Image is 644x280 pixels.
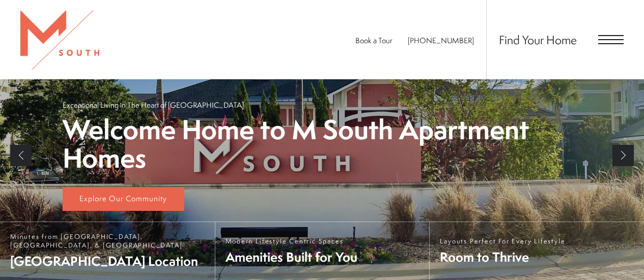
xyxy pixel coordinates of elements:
[226,237,357,245] span: Modern Lifestyle Centric Spaces
[63,187,184,211] a: Explore Our Community
[612,145,634,166] a: Next
[226,248,357,266] span: Amenities Built for You
[355,35,393,46] a: Book a Tour
[10,145,32,166] a: Previous
[598,35,624,44] button: Open Menu
[440,248,565,266] span: Room to Thrive
[429,222,644,280] a: Layouts Perfect For Every Lifestyle
[63,115,582,173] p: Welcome Home to M South Apartment Homes
[408,35,474,46] a: Call Us at 813-570-8014
[79,193,167,204] span: Explore Our Community
[440,237,565,245] span: Layouts Perfect For Every Lifestyle
[10,232,205,250] span: Minutes from [GEOGRAPHIC_DATA], [GEOGRAPHIC_DATA], & [GEOGRAPHIC_DATA]
[499,32,577,48] a: Find Your Home
[63,100,244,110] p: Exceptional Living in The Heart of [GEOGRAPHIC_DATA]
[10,252,205,270] span: [GEOGRAPHIC_DATA] Location
[20,10,99,69] img: MSouth
[215,222,430,280] a: Modern Lifestyle Centric Spaces
[408,35,474,46] span: [PHONE_NUMBER]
